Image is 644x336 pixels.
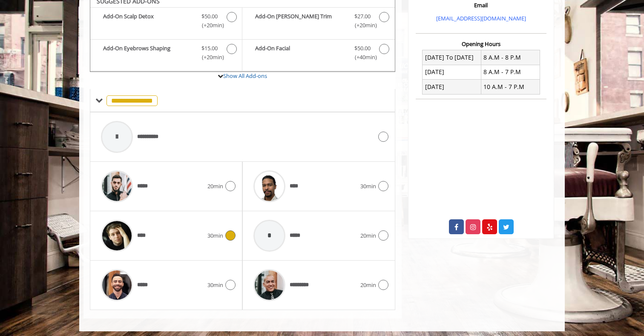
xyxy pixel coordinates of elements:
[255,44,345,62] b: Add-On Facial
[416,41,546,47] h3: Opening Hours
[95,44,238,64] label: Add-On Eyebrows Shaping
[481,80,540,94] td: 10 A.M - 7 P.M
[197,21,222,30] span: (+20min )
[360,231,376,240] span: 20min
[95,12,238,32] label: Add-On Scalp Detox
[207,231,223,240] span: 30min
[423,80,481,94] td: [DATE]
[354,44,371,53] span: $50.00
[436,14,526,22] a: [EMAIL_ADDRESS][DOMAIN_NAME]
[418,2,544,8] h3: Email
[103,12,193,30] b: Add-On Scalp Detox
[247,44,390,64] label: Add-On Facial
[350,21,375,30] span: (+20min )
[201,12,218,21] span: $50.00
[103,44,193,62] b: Add-On Eyebrows Shaping
[360,281,376,290] span: 20min
[481,50,540,65] td: 8 A.M - 8 P.M
[354,12,371,21] span: $27.00
[255,12,345,30] b: Add-On [PERSON_NAME] Trim
[201,44,218,53] span: $15.00
[360,182,376,191] span: 30min
[207,281,223,290] span: 30min
[247,12,390,32] label: Add-On Beard Trim
[197,53,222,62] span: (+20min )
[350,53,375,62] span: (+40min )
[481,65,540,79] td: 8 A.M - 7 P.M
[223,72,267,80] a: Show All Add-ons
[423,65,481,79] td: [DATE]
[423,50,481,65] td: [DATE] To [DATE]
[207,182,223,191] span: 20min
